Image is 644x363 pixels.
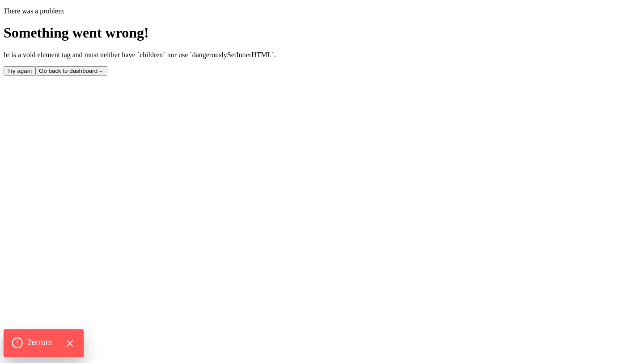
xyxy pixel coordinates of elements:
p: There was a problem [4,7,640,15]
button: Try again [4,66,35,76]
h1: Something went wrong! [4,25,640,41]
p: br is a void element tag and must neither have `children` nor use `dangerouslySetInnerHTML`. [4,51,640,59]
span: → [97,68,103,74]
button: Go back to dashboard [35,66,107,76]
